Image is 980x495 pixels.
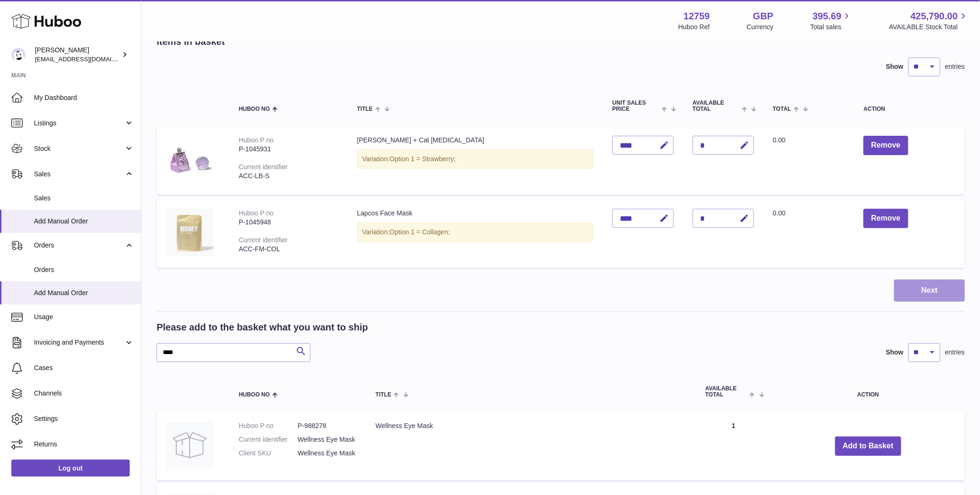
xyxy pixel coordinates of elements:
[886,348,904,357] label: Show
[678,23,710,32] div: Huboo Ref
[863,106,955,112] div: Action
[34,440,134,449] span: Returns
[705,386,747,398] span: AVAILABLE Total
[298,449,357,458] dd: Wellness Eye Mask
[166,136,213,183] img: Agnes + Cat Lip Balm
[239,218,338,227] div: P-1045948
[11,48,25,62] img: sofiapanwar@unndr.com
[357,223,594,242] div: Variation:
[11,460,130,477] a: Log out
[34,144,124,153] span: Stock
[357,106,373,112] span: Title
[239,245,338,254] div: ACC-FM-COL
[889,10,969,32] a: 425,790.00 AVAILABLE Stock Total
[34,241,124,250] span: Orders
[810,23,852,32] span: Total sales
[239,449,298,458] dt: Client SKU
[239,136,274,144] div: Huboo P no
[911,10,958,23] span: 425,790.00
[886,62,904,71] label: Show
[835,437,901,456] button: Add to Basket
[239,421,298,430] dt: Huboo P no
[34,265,134,274] span: Orders
[166,209,213,256] img: Lapcos Face Mask
[34,414,134,423] span: Settings
[298,421,357,430] dd: P-988278
[348,126,603,195] td: [PERSON_NAME] + Cat [MEDICAL_DATA]
[35,55,139,63] span: [EMAIL_ADDRESS][DOMAIN_NAME]
[239,145,338,154] div: P-1045931
[34,170,124,179] span: Sales
[366,412,696,480] td: Wellness Eye Mask
[166,421,213,469] img: Wellness Eye Mask
[239,435,298,444] dt: Current identifier
[889,23,969,32] span: AVAILABLE Stock Total
[747,23,774,32] div: Currency
[894,280,965,302] button: Next
[773,209,786,217] span: 0.00
[753,10,773,23] strong: GBP
[239,236,288,244] div: Current identifier
[34,389,134,398] span: Channels
[239,172,338,181] div: ACC-LB-S
[810,10,852,32] a: 395.69 Total sales
[945,348,965,357] span: entries
[157,35,225,48] h2: Items in basket
[298,435,357,444] dd: Wellness Eye Mask
[34,313,134,322] span: Usage
[239,106,270,112] span: Huboo no
[34,194,134,203] span: Sales
[390,228,450,236] span: Option 1 = Collagen;
[157,321,368,334] h2: Please add to the basket what you want to ship
[771,376,965,407] th: Action
[35,46,120,64] div: [PERSON_NAME]
[684,10,710,23] strong: 12759
[773,136,786,144] span: 0.00
[357,149,594,169] div: Variation:
[863,136,908,155] button: Remove
[612,100,659,112] span: Unit Sales Price
[34,217,134,226] span: Add Manual Order
[34,289,134,297] span: Add Manual Order
[390,155,456,163] span: Option 1 = Strawberry;
[945,62,965,71] span: entries
[348,199,603,268] td: Lapcos Face Mask
[34,338,124,347] span: Invoicing and Payments
[863,209,908,228] button: Remove
[239,209,274,217] div: Huboo P no
[34,119,124,128] span: Listings
[34,93,134,102] span: My Dashboard
[239,163,288,171] div: Current identifier
[693,100,739,112] span: AVAILABLE Total
[696,412,771,480] td: 1
[239,392,270,398] span: Huboo no
[773,106,791,112] span: Total
[376,392,391,398] span: Title
[812,10,841,23] span: 395.69
[34,363,134,372] span: Cases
